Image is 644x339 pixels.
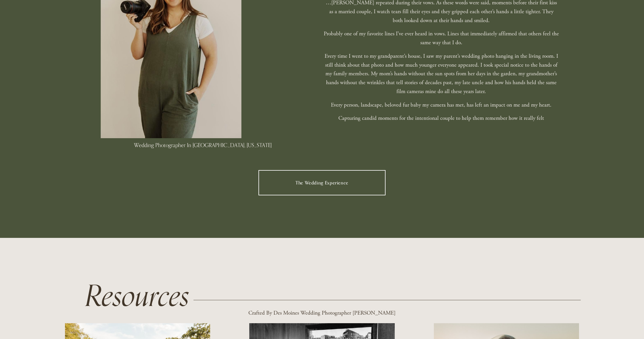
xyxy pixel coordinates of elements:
a: The Wedding Experience [258,170,386,195]
em: Resources [85,273,190,320]
p: Every time I went to my grandparent’s house, I saw my parent’s wedding photo hanging in the livin... [324,52,559,96]
h4: Wedding Photographer In [GEOGRAPHIC_DATA], [US_STATE] [128,141,277,149]
p: Probably one of my favorite lines I’ve ever heard in vows. Lines that immediately affirmed that o... [324,30,559,47]
p: Crafted By Des Moines Wedding Photographer [PERSON_NAME] [215,309,429,318]
p: Every person, landscape, beloved fur baby my camera has met, has left an impact on me and my heart. [324,101,559,110]
p: Capturing candid moments for the intentional couple to help them remember how it really felt [324,114,559,123]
